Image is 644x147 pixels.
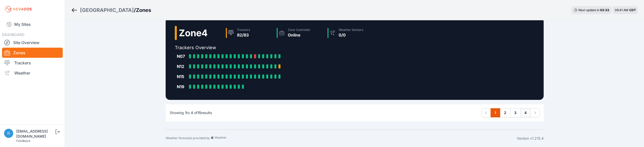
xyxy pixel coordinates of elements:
[600,8,609,12] div: 03 : 33
[177,84,187,90] div: N19
[224,26,275,40] a: Trackers82/83
[578,8,599,12] span: Next update in
[16,139,30,143] a: Feedback
[2,58,63,68] a: Trackers
[2,48,63,58] a: Zones
[166,136,517,141] div: Weather forecasts provided by
[179,28,208,38] h2: Zone 4
[510,108,521,117] a: 3
[134,7,136,14] span: /
[339,32,363,38] div: 0/0
[288,32,310,38] div: Online
[629,8,636,12] span: CDT
[170,110,212,115] p: Showing to of results
[185,111,186,115] span: 1
[339,28,363,32] div: Weather Sensors
[16,129,54,139] div: [EMAIL_ADDRESS][DOMAIN_NAME]
[517,136,544,141] div: Version v1.215.4
[177,53,187,59] div: N07
[4,129,13,138] img: iswagart@prim.com
[237,28,250,32] div: Trackers
[2,32,24,37] span: DASHBOARD
[615,8,628,12] span: 06:41 AM
[71,4,151,17] nav: Breadcrumb
[177,63,187,69] div: N12
[191,111,193,115] span: 4
[237,32,250,38] div: 82/83
[2,38,63,48] a: Site Overview
[80,7,134,14] a: [GEOGRAPHIC_DATA]
[197,111,201,115] span: 15
[491,108,500,117] a: 1
[500,108,510,117] a: 2
[2,68,63,78] a: Weather
[482,108,540,117] nav: Pagination
[4,5,33,13] img: Nevados
[175,44,376,51] h2: Trackers Overview
[288,28,310,32] div: Zone Controller
[325,26,376,40] a: Weather Sensors0/0
[2,18,63,30] a: My Sites
[520,108,531,117] a: 4
[177,73,187,80] div: N15
[136,7,151,14] h3: Zones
